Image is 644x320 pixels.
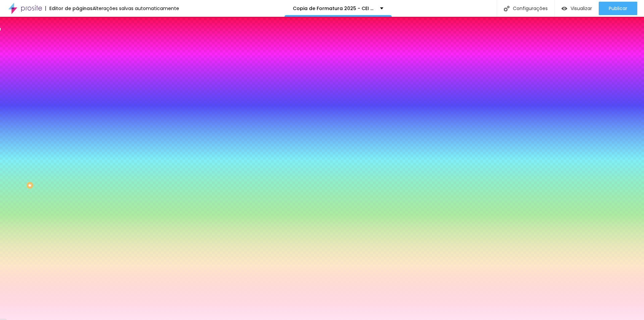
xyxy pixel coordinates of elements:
[599,2,637,15] button: Publicar
[45,6,93,11] div: Editor de páginas
[609,6,627,11] span: Publicar
[504,6,509,11] img: Icone
[571,6,592,11] span: Visualizar
[93,6,179,11] div: Alterações salvas automaticamente
[293,6,375,11] p: Copia de Formatura 2025 - CEI Baby Kids TESTE
[561,6,567,11] img: view-1.svg
[555,2,599,15] button: Visualizar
